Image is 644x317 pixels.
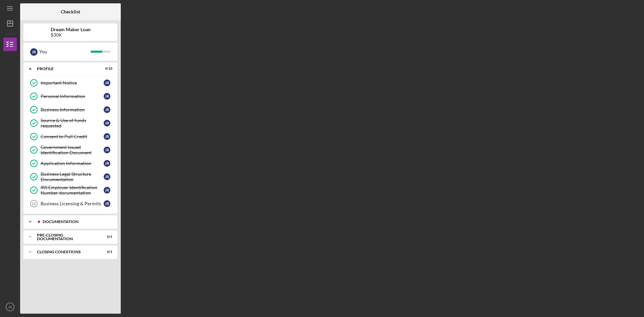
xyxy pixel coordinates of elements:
[8,305,12,309] text: JR
[27,157,114,170] a: Application InformationJR
[39,46,91,57] div: You
[41,171,104,182] div: Business Legal Structure Documentation
[104,187,110,194] div: J R
[37,67,96,71] div: Profile
[30,48,38,56] div: J R
[27,183,114,197] a: IRS Employer Identification Number documentationJR
[61,9,80,14] b: Checklist
[27,103,114,116] a: Business InformationJR
[27,143,114,157] a: Government Issued Identification DocumentJR
[100,235,112,239] div: 0 / 1
[41,80,104,86] div: Important Notice
[104,160,110,167] div: J R
[104,147,110,153] div: J R
[104,173,110,180] div: J R
[41,118,104,128] div: Source & Use of funds requested
[37,233,96,241] div: Pre-Closing Documentation
[41,161,104,166] div: Application Information
[100,250,112,254] div: 0 / 1
[104,106,110,113] div: J R
[41,134,104,139] div: Consent to Pull Credit
[3,300,17,314] button: JR
[27,130,114,143] a: Consent to Pull CreditJR
[104,93,110,100] div: J R
[41,201,104,206] div: Business Licensing & Permits
[41,145,104,155] div: Government Issued Identification Document
[37,250,96,254] div: Closing Conditions
[27,90,114,103] a: Personal InformationJR
[27,116,114,130] a: Source & Use of funds requestedJR
[51,32,91,38] div: $30K
[51,27,91,32] b: Dream Maker Loan
[104,80,110,86] div: J R
[27,76,114,90] a: Important NoticeJR
[41,107,104,112] div: Business Information
[27,170,114,183] a: Business Legal Structure DocumentationJR
[100,67,112,71] div: 9 / 10
[104,120,110,126] div: J R
[41,94,104,99] div: Personal Information
[104,200,110,207] div: J R
[43,220,109,224] div: Documentation
[104,133,110,140] div: J R
[32,202,36,206] tspan: 10
[27,197,114,210] a: 10Business Licensing & PermitsJR
[41,185,104,196] div: IRS Employer Identification Number documentation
